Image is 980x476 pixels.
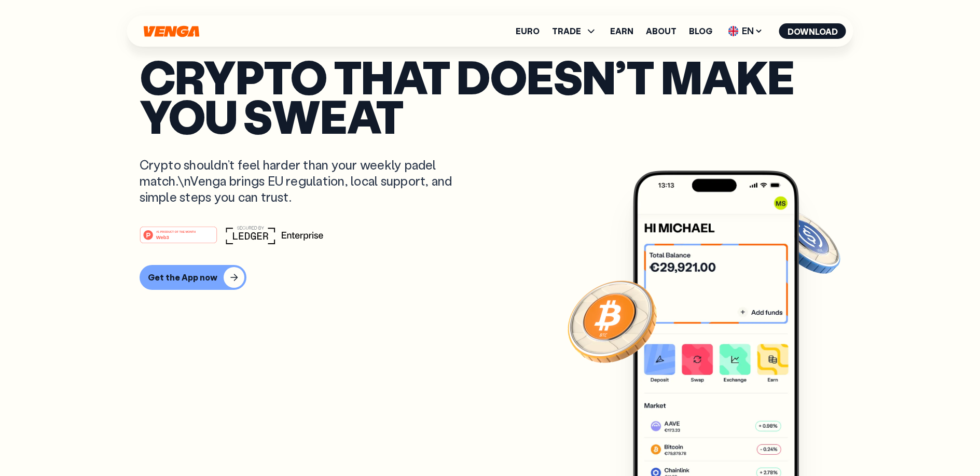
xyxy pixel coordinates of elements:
[140,265,841,290] a: Get the App now
[610,27,633,35] a: Earn
[156,230,196,233] tspan: #1 PRODUCT OF THE MONTH
[552,25,598,37] span: TRADE
[140,157,467,205] p: Crypto shouldn’t feel harder than your weekly padel match.\nVenga brings EU regulation, local sup...
[728,26,739,36] img: flag-uk
[148,272,217,283] div: Get the App now
[646,27,677,35] a: About
[552,27,581,35] span: TRADE
[689,27,712,35] a: Blog
[768,204,843,279] img: USDC coin
[565,274,659,368] img: Bitcoin
[143,25,201,37] svg: Home
[140,265,246,290] button: Get the App now
[140,232,217,246] a: #1 PRODUCT OF THE MONTHWeb3
[516,27,540,35] a: Euro
[140,57,841,136] p: Crypto that doesn’t make you sweat
[156,234,169,240] tspan: Web3
[725,23,767,39] span: EN
[779,23,846,39] button: Download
